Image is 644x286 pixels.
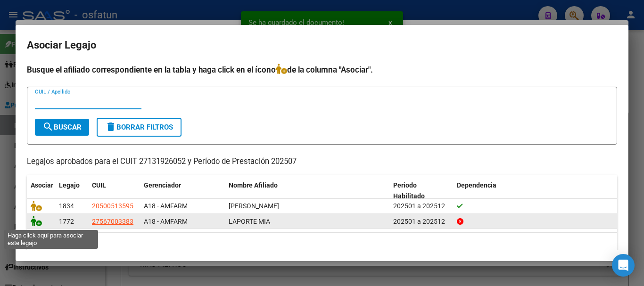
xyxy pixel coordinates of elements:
[59,218,74,225] span: 1772
[225,175,389,206] datatable-header-cell: Nombre Afiliado
[229,181,278,189] span: Nombre Afiliado
[229,202,279,210] span: LAPORTE LUCIO SANTINO
[42,121,54,132] mat-icon: search
[27,156,617,168] p: Legajos aprobados para el CUIT 27131926052 y Período de Prestación 202507
[31,181,53,189] span: Asociar
[393,181,425,200] span: Periodo Habilitado
[92,218,133,225] span: 27567003383
[105,123,173,131] span: Borrar Filtros
[389,175,453,206] datatable-header-cell: Periodo Habilitado
[59,181,80,189] span: Legajo
[27,64,617,76] h4: Busque el afiliado correspondiente en la tabla y haga click en el ícono de la columna "Asociar".
[97,118,182,137] button: Borrar Filtros
[92,202,133,210] span: 20500513595
[393,201,449,212] div: 202501 a 202512
[27,36,617,54] h2: Asociar Legajo
[144,218,188,225] span: A18 - AMFARM
[229,218,270,225] span: LAPORTE MIA
[92,181,106,189] span: CUIL
[35,119,89,136] button: Buscar
[42,123,82,131] span: Buscar
[105,121,116,132] mat-icon: delete
[140,175,225,206] datatable-header-cell: Gerenciador
[457,181,496,189] span: Dependencia
[27,175,55,206] datatable-header-cell: Asociar
[393,216,449,227] div: 202501 a 202512
[88,175,140,206] datatable-header-cell: CUIL
[144,181,181,189] span: Gerenciador
[27,233,617,256] div: 2 registros
[55,175,88,206] datatable-header-cell: Legajo
[453,175,618,206] datatable-header-cell: Dependencia
[144,202,188,210] span: A18 - AMFARM
[612,254,635,277] div: Open Intercom Messenger
[59,202,74,210] span: 1834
